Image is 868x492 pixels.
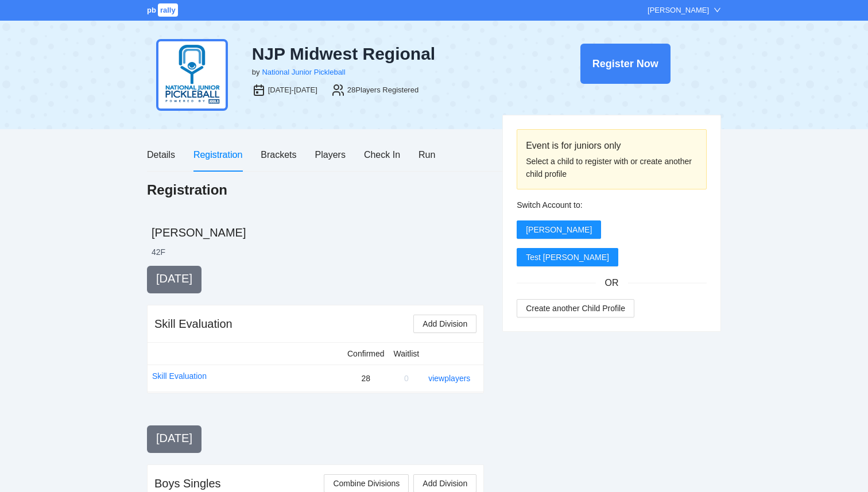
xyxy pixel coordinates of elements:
[714,6,721,14] span: down
[517,299,634,317] button: Create another Child Profile
[418,148,435,162] div: Run
[154,316,232,332] div: Skill Evaluation
[252,67,260,78] div: by
[580,44,671,84] button: Register Now
[526,302,625,315] span: Create another Child Profile
[517,199,707,211] div: Switch Account to:
[261,148,296,162] div: Brackets
[262,68,345,76] a: National Junior Pickleball
[156,39,228,111] img: njp-logo2.png
[156,432,192,444] span: [DATE]
[268,84,317,96] div: [DATE]-[DATE]
[526,138,697,153] div: Event is for juniors only
[596,276,628,290] span: OR
[423,477,467,490] span: Add Division
[413,315,476,333] button: Add Division
[343,365,389,392] td: 28
[394,347,420,360] div: Waitlist
[517,248,618,266] button: Test [PERSON_NAME]
[648,5,709,16] div: [PERSON_NAME]
[526,223,592,236] span: [PERSON_NAME]
[152,370,207,382] a: Skill Evaluation
[152,246,165,258] li: 42 F
[156,272,192,285] span: [DATE]
[364,148,400,162] div: Check In
[333,477,400,490] span: Combine Divisions
[423,317,467,330] span: Add Division
[147,148,175,162] div: Details
[428,374,470,383] a: view players
[517,220,601,239] button: [PERSON_NAME]
[347,84,418,96] div: 28 Players Registered
[404,374,409,383] span: 0
[526,155,697,180] div: Select a child to register with or create another child profile
[252,44,521,64] div: NJP Midwest Regional
[526,251,609,264] span: Test [PERSON_NAME]
[315,148,346,162] div: Players
[147,6,156,14] span: pb
[152,224,721,241] h2: [PERSON_NAME]
[158,3,178,17] span: rally
[147,181,227,199] h1: Registration
[347,347,385,360] div: Confirmed
[193,148,242,162] div: Registration
[147,6,180,14] a: pbrally
[154,475,221,491] div: Boys Singles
